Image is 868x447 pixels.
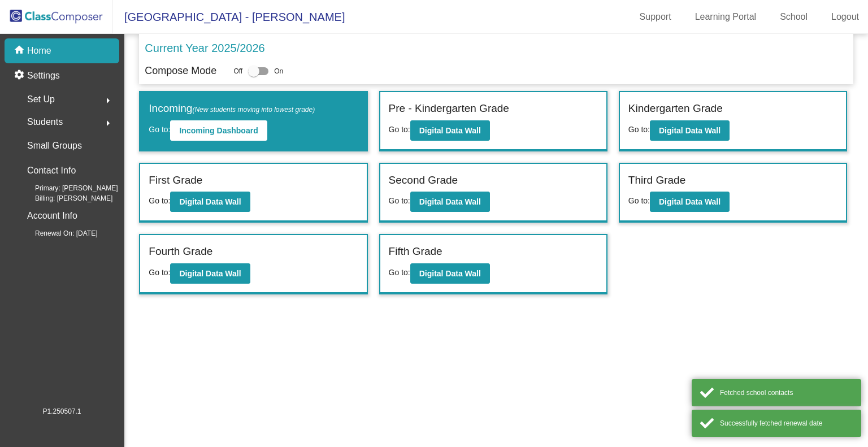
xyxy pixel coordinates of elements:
span: Go to: [389,268,410,277]
span: Go to: [149,125,170,134]
b: Incoming Dashboard [179,126,258,135]
b: Digital Data Wall [659,197,721,206]
label: Pre - Kindergarten Grade [389,101,509,117]
mat-icon: settings [14,69,27,83]
a: School [771,8,817,26]
span: Renewal On: [DATE] [17,228,97,238]
label: Fourth Grade [149,244,212,260]
button: Incoming Dashboard [170,120,267,141]
span: [GEOGRAPHIC_DATA] - [PERSON_NAME] [113,8,345,26]
button: Digital Data Wall [170,263,250,284]
label: Fifth Grade [389,244,442,260]
span: On [274,66,283,76]
b: Digital Data Wall [419,197,481,206]
span: Off [233,66,242,76]
span: Go to: [628,196,650,205]
span: Billing: [PERSON_NAME] [17,193,112,203]
p: Small Groups [27,138,82,154]
span: Go to: [389,196,410,205]
mat-icon: arrow_right [101,116,115,130]
span: Go to: [389,125,410,134]
b: Digital Data Wall [659,126,721,135]
label: Kindergarten Grade [628,101,723,117]
a: Learning Portal [686,8,766,26]
button: Digital Data Wall [410,192,490,212]
p: Account Info [27,208,77,224]
span: Primary: [PERSON_NAME] [17,183,118,193]
label: Second Grade [389,172,458,189]
span: Go to: [149,196,170,205]
mat-icon: home [14,44,27,58]
span: Go to: [628,125,650,134]
a: Support [631,8,680,26]
mat-icon: arrow_right [101,94,115,107]
button: Digital Data Wall [650,120,730,141]
div: Fetched school contacts [720,388,853,398]
button: Digital Data Wall [170,192,250,212]
b: Digital Data Wall [419,269,481,278]
span: (New students moving into lowest grade) [192,106,315,114]
span: Students [27,114,63,130]
label: Third Grade [628,172,685,189]
label: Incoming [149,101,315,117]
b: Digital Data Wall [179,197,241,206]
p: Settings [27,69,60,83]
a: Logout [822,8,868,26]
p: Home [27,44,51,58]
b: Digital Data Wall [179,269,241,278]
p: Current Year 2025/2026 [145,40,264,57]
label: First Grade [149,172,202,189]
span: Set Up [27,92,55,107]
button: Digital Data Wall [650,192,730,212]
span: Go to: [149,268,170,277]
div: Successfully fetched renewal date [720,418,853,428]
b: Digital Data Wall [419,126,481,135]
button: Digital Data Wall [410,263,490,284]
button: Digital Data Wall [410,120,490,141]
p: Compose Mode [145,63,216,79]
p: Contact Info [27,163,76,179]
